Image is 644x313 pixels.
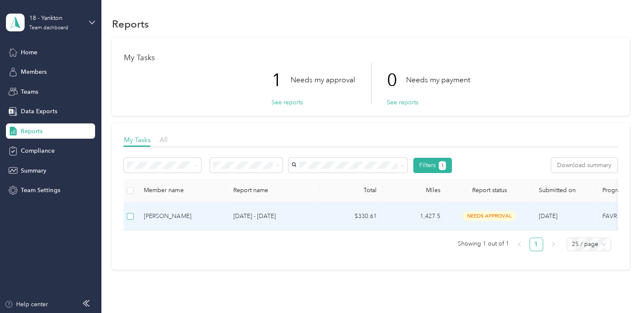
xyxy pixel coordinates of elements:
button: Download summary [551,158,617,173]
th: Submitted on [532,179,595,202]
span: Compliance [21,146,54,155]
span: left [517,242,522,247]
h1: My Tasks [123,53,617,62]
button: See reports [386,98,418,107]
span: All [159,136,167,144]
span: needs approval [462,211,516,221]
button: 1 [439,161,446,170]
div: Page Size [567,238,611,251]
a: 1 [530,238,543,251]
span: right [551,242,556,247]
button: Help center [5,300,48,309]
div: Total [326,187,376,194]
p: [DATE] - [DATE] [233,212,313,221]
span: My Tasks [123,136,150,144]
button: left [512,238,526,251]
div: Member name [144,187,219,194]
span: Home [21,48,37,57]
span: Showing 1 out of 1 [458,238,509,250]
iframe: Everlance-gr Chat Button Frame [596,265,644,313]
th: Member name [137,179,226,202]
h1: Reports [112,20,148,28]
div: Team dashboard [29,25,68,31]
span: Teams [21,87,38,96]
div: [PERSON_NAME] [144,212,219,221]
p: Needs my approval [290,75,355,85]
li: Previous Page [512,238,526,251]
td: $330.61 [319,202,383,231]
span: Summary [21,166,46,175]
p: 0 [386,62,406,98]
button: Filters1 [413,158,452,173]
span: Members [21,67,47,76]
p: Needs my payment [406,75,470,85]
span: Reports [21,127,42,136]
button: right [546,238,560,251]
span: 25 / page [572,238,606,251]
div: 18 - Yankton [29,14,82,22]
p: 1 [271,62,290,98]
th: Report name [226,179,319,202]
span: [DATE] [538,212,557,220]
td: 1,427.5 [383,202,447,231]
span: Team Settings [21,186,60,195]
div: Miles [390,187,440,194]
button: See reports [271,98,302,107]
li: 1 [529,238,543,251]
li: Next Page [546,238,560,251]
span: 1 [441,162,443,170]
span: Report status [454,187,525,194]
span: Data Exports [21,107,57,116]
